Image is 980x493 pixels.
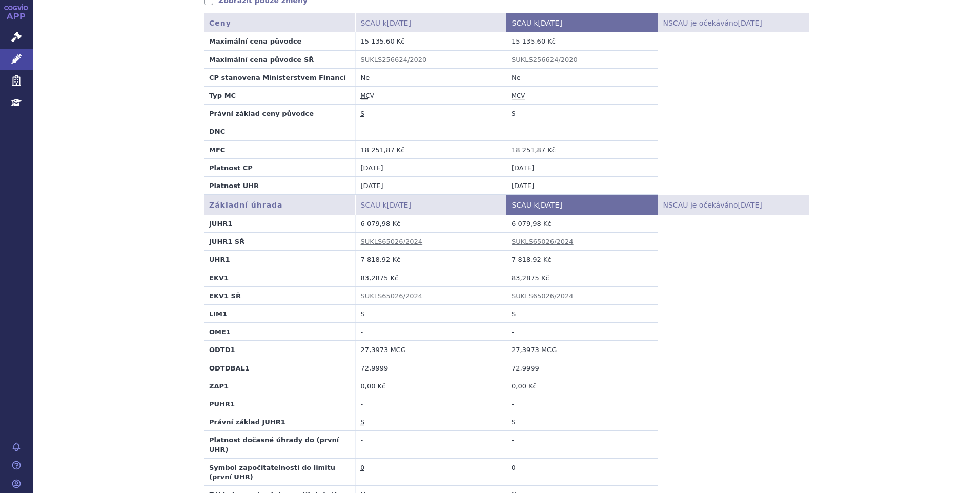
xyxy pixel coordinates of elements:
strong: LIM1 [209,310,227,318]
td: - [506,323,658,341]
td: Ne [506,68,658,86]
abbr: přípravky, které se nevydávají pacientovi v lékárně (LIM: A, D, S, C1, C2, C3) [512,464,515,472]
td: [DATE] [506,158,658,176]
span: [DATE] [387,19,411,27]
td: 18 251,87 Kč [506,140,658,158]
td: 83,2875 Kč [506,269,658,286]
strong: CP stanovena Ministerstvem Financí [209,74,346,81]
td: Ne [355,68,506,86]
strong: OME1 [209,328,231,336]
strong: ODTD1 [209,346,235,354]
strong: Platnost UHR [209,182,259,190]
a: SUKLS256624/2020 [361,56,427,64]
strong: JUHR1 SŘ [209,238,244,245]
td: 15 135,60 Kč [506,32,658,50]
strong: Platnost dočasné úhrady do (první UHR) [209,436,339,453]
span: [DATE] [387,201,411,209]
span: [DATE] [738,19,762,27]
abbr: stanovena nebo změněna ve správním řízení podle zákona č. 48/1997 Sb. ve znění účinném od 1.1.2008 [512,110,515,118]
th: SCAU k [355,13,506,33]
strong: ODTDBAL1 [209,364,250,372]
td: 6 079,98 Kč [355,215,506,233]
td: 15 135,60 Kč [355,32,506,50]
td: - [506,395,658,413]
strong: DNC [209,128,225,135]
abbr: stanovena nebo změněna ve správním řízení podle zákona č. 48/1997 Sb. ve znění účinném od 1.1.2008 [512,419,515,426]
strong: Platnost CP [209,164,253,172]
th: SCAU k [506,195,658,215]
td: 6 079,98 Kč [506,215,658,233]
th: Ceny [204,13,355,33]
strong: Maximální cena původce [209,37,301,45]
th: SCAU k [355,195,506,215]
td: 27,3973 MCG [506,341,658,359]
td: [DATE] [355,177,506,195]
strong: EKV1 [209,274,229,282]
abbr: maximální cena výrobce [512,92,525,100]
td: 0,00 Kč [355,377,506,395]
abbr: stanovena nebo změněna ve správním řízení podle zákona č. 48/1997 Sb. ve znění účinném od 1.1.2008 [361,110,364,118]
abbr: maximální cena výrobce [361,92,374,100]
strong: Maximální cena původce SŘ [209,56,314,64]
abbr: stanovena nebo změněna ve správním řízení podle zákona č. 48/1997 Sb. ve znění účinném od 1.1.2008 [361,419,364,426]
td: - [355,122,506,140]
td: - [355,395,506,413]
td: 83,2875 Kč [355,269,506,286]
td: 0,00 Kč [506,377,658,395]
td: 27,3973 MCG [355,341,506,359]
td: - [506,122,658,140]
td: 7 818,92 Kč [355,251,506,269]
strong: Typ MC [209,92,236,99]
strong: PUHR1 [209,400,235,408]
td: - [355,323,506,341]
abbr: přípravky, které se nevydávají pacientovi v lékárně (LIM: A, D, S, C1, C2, C3) [361,464,364,472]
th: NSCAU je očekáváno [658,13,809,33]
a: SUKLS256624/2020 [512,56,578,64]
td: 18 251,87 Kč [355,140,506,158]
strong: Právní základ ceny původce [209,110,314,117]
td: - [506,431,658,458]
span: [DATE] [738,201,762,209]
a: SUKLS65026/2024 [361,292,423,300]
td: S [355,305,506,323]
a: SUKLS65026/2024 [512,238,574,245]
strong: Právní základ JUHR1 [209,418,285,426]
td: 7 818,92 Kč [506,251,658,269]
a: SUKLS65026/2024 [512,292,574,300]
span: [DATE] [538,201,562,209]
strong: UHR1 [209,256,230,263]
td: S [506,305,658,323]
td: - [355,431,506,458]
td: [DATE] [355,158,506,176]
span: [DATE] [538,19,562,27]
td: 72,9999 [506,359,658,377]
strong: MFC [209,146,225,154]
strong: ZAP1 [209,382,229,390]
strong: JUHR1 [209,220,232,228]
a: SUKLS65026/2024 [361,238,423,245]
td: [DATE] [506,177,658,195]
th: SCAU k [506,13,658,33]
th: Základní úhrada [204,195,355,215]
strong: EKV1 SŘ [209,292,241,300]
td: 72,9999 [355,359,506,377]
strong: Symbol započitatelnosti do limitu (první UHR) [209,464,335,481]
th: NSCAU je očekáváno [658,195,809,215]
